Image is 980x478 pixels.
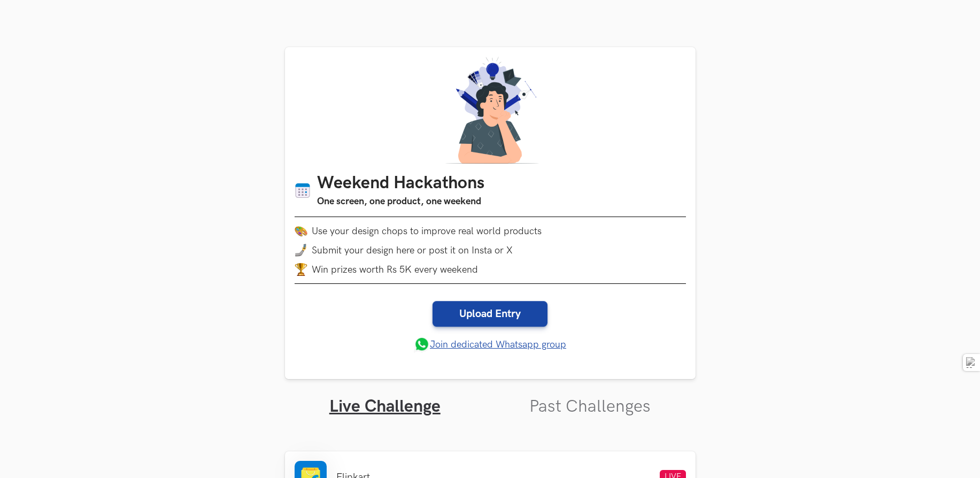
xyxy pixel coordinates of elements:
a: Join dedicated Whatsapp group [414,336,566,352]
img: mobile-in-hand.png [295,244,307,257]
li: Use your design chops to improve real world products [295,225,686,237]
a: Upload Entry [433,301,547,327]
h3: One screen, one product, one weekend [317,194,484,209]
img: trophy.png [295,263,307,276]
h1: Weekend Hackathons [317,173,484,194]
a: Past Challenges [529,396,651,417]
img: palette.png [295,225,307,237]
span: Submit your design here or post it on Insta or X [312,245,513,256]
img: Calendar icon [295,182,311,199]
ul: Tabs Interface [285,379,696,417]
a: Live Challenge [329,396,441,417]
img: whatsapp.png [414,336,430,352]
img: A designer thinking [439,57,542,164]
li: Win prizes worth Rs 5K every weekend [295,263,686,276]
